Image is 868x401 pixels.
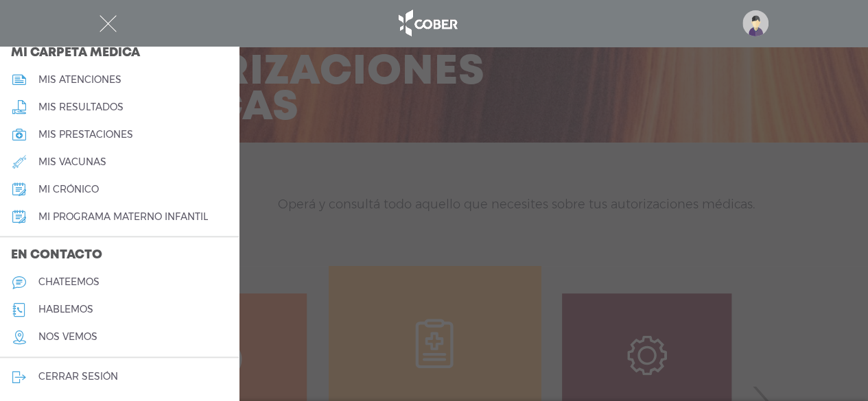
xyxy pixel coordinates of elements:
img: profile-placeholder.svg [742,10,769,36]
h5: cerrar sesión [38,371,118,382]
h5: hablemos [38,304,93,315]
h5: mi crónico [38,184,99,195]
h5: mis prestaciones [38,129,133,141]
h5: mi programa materno infantil [38,211,208,223]
h5: mis resultados [38,101,124,113]
h5: nos vemos [38,331,97,343]
img: Cober_menu-close-white.svg [99,15,117,32]
h5: chateemos [38,276,99,288]
h5: mis atenciones [38,74,121,86]
h5: mis vacunas [38,156,106,168]
img: logo_cober_home-white.png [391,7,463,40]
